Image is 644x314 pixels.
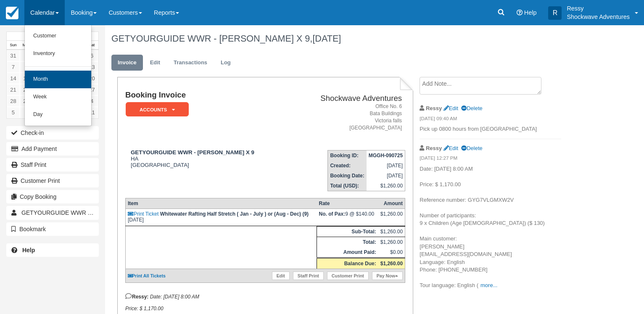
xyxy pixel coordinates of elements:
[125,102,186,117] a: ACCOUNTS
[7,50,20,61] a: 31
[85,41,98,50] th: Sat
[160,211,309,217] strong: Whitewater Rafting Half Stretch ( Jan - July ) or (Aug - Dec) (9)
[20,61,33,73] a: 8
[295,94,402,103] h2: Shockwave Adventures
[85,61,98,73] a: 13
[7,107,20,118] a: 5
[372,272,403,280] a: Pay Now
[6,158,99,172] a: Staff Print
[214,55,237,71] a: Log
[125,209,317,226] td: [DATE]
[567,13,630,21] p: Shockwave Adventures
[144,55,166,71] a: Edit
[20,73,33,84] a: 15
[328,181,367,191] th: Total (USD):
[272,272,290,280] a: Edit
[378,227,405,237] td: $1,260.00
[378,237,405,248] td: $1,260.00
[426,145,442,151] strong: Ressy
[317,198,378,209] th: Rate
[548,6,562,20] div: R
[6,243,99,257] a: Help
[20,41,33,50] th: Mon
[378,247,405,258] td: $0.00
[20,95,33,107] a: 29
[167,55,214,71] a: Transactions
[461,105,482,111] a: Delete
[85,84,98,95] a: 27
[328,171,367,181] th: Booking Date:
[85,95,98,107] a: 4
[312,33,341,44] span: [DATE]
[367,171,405,181] td: [DATE]
[317,247,378,258] th: Amount Paid:
[126,102,189,117] em: ACCOUNTS
[443,145,458,151] a: Edit
[21,209,150,216] span: GETYOURGUIDE WWR - [PERSON_NAME] X 9
[567,4,630,13] p: Ressy
[443,105,458,111] a: Edit
[367,161,405,171] td: [DATE]
[7,61,20,73] a: 7
[7,84,20,95] a: 21
[25,45,91,63] a: Inventory
[426,105,442,111] strong: Ressy
[378,198,405,209] th: Amount
[420,165,561,290] p: Date: [DATE] 8:00 AM Price: $ 1,170.00 Reference number: GYG7VLGMXW2V Number of participants: 9 x...
[317,258,378,269] th: Balance Due:
[6,142,99,156] button: Add Payment
[131,149,254,156] strong: GETYOURGUIDE WWR - [PERSON_NAME] X 9
[328,150,367,161] th: Booking ID:
[380,261,403,267] strong: $1,260.00
[369,153,403,158] strong: MGGH-090725
[480,282,497,288] a: more...
[328,161,367,171] th: Created:
[6,206,99,219] a: GETYOURGUIDE WWR - [PERSON_NAME] X 9
[25,106,91,124] a: Day
[517,10,523,16] i: Help
[125,198,317,209] th: Item
[111,55,143,71] a: Invoice
[317,227,378,237] th: Sub-Total:
[20,84,33,95] a: 22
[7,95,20,107] a: 28
[6,222,99,236] button: Bookmark
[380,211,403,224] div: $1,260.00
[420,115,561,124] em: [DATE] 09:40 AM
[293,272,324,280] a: Staff Print
[20,50,33,61] a: 1
[327,272,369,280] a: Customer Print
[85,73,98,84] a: 20
[20,107,33,118] a: 6
[25,71,91,88] a: Month
[524,9,537,16] span: Help
[85,107,98,118] a: 11
[317,237,378,248] th: Total:
[24,25,92,126] ul: Calendar
[128,273,166,278] a: Print All Tickets
[319,211,346,217] strong: No. of Pax
[22,247,35,253] b: Help
[111,34,582,44] h1: GETYOURGUIDE WWR - [PERSON_NAME] X 9,
[367,181,405,191] td: $1,260.00
[125,91,292,100] h1: Booking Invoice
[420,125,561,133] p: Pick up 0800 hours from [GEOGRAPHIC_DATA]
[317,209,378,226] td: 9 @ $140.00
[461,145,482,151] a: Delete
[6,7,18,19] img: checkfront-main-nav-mini-logo.png
[6,174,99,187] a: Customer Print
[125,294,148,300] strong: Ressy:
[7,41,20,50] th: Sun
[7,73,20,84] a: 14
[128,211,158,217] a: Print Ticket
[125,149,292,168] div: HA [GEOGRAPHIC_DATA]
[25,88,91,106] a: Week
[295,103,402,132] address: Office No. 6 Bata Buildings Victoria falls [GEOGRAPHIC_DATA]
[85,50,98,61] a: 6
[420,155,561,164] em: [DATE] 12:27 PM
[6,190,99,203] button: Copy Booking
[25,27,91,45] a: Customer
[6,126,99,140] button: Check-in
